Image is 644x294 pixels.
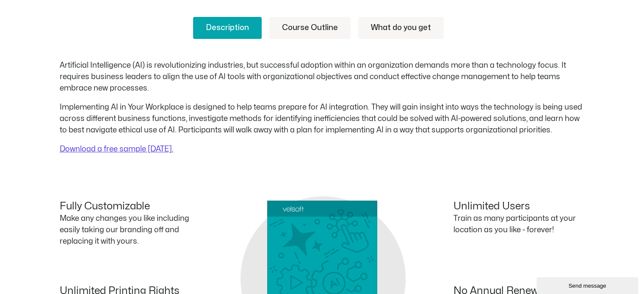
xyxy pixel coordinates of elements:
[358,17,444,39] a: What do you get
[60,146,174,153] a: Download a free sample [DATE].
[60,102,585,136] p: Implementing AI in Your Workplace is designed to help teams prepare for AI integration. They will...
[453,201,585,213] h4: Unlimited Users
[60,201,191,213] h4: Fully Customizable
[453,213,585,236] p: Train as many participants at your location as you like - forever!
[193,17,262,39] a: Description
[536,275,640,294] iframe: chat widget
[60,60,585,94] p: Artificial Intelligence (AI) is revolutionizing industries, but successful adoption within an org...
[269,17,351,39] a: Course Outline
[60,213,191,247] p: Make any changes you like including easily taking our branding off and replacing it with yours.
